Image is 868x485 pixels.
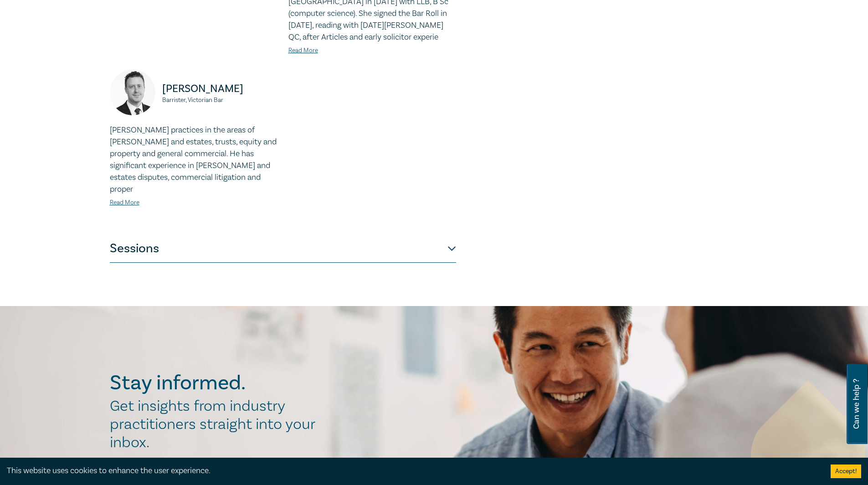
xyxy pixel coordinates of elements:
[110,371,325,395] h2: Stay informed.
[831,465,861,478] button: Accept cookies
[110,124,277,195] p: [PERSON_NAME] practices in the areas of [PERSON_NAME] and estates, trusts, equity and property an...
[162,97,277,103] small: Barrister, Victorian Bar
[162,82,277,96] p: [PERSON_NAME]
[7,465,817,477] div: This website uses cookies to enhance the user experience.
[288,46,318,55] a: Read More
[110,70,155,115] img: https://s3.ap-southeast-2.amazonaws.com/leo-cussen-store-production-content/Contacts/Justin%20Riz...
[110,397,325,452] h2: Get insights from industry practitioners straight into your inbox.
[110,235,456,263] button: Sessions
[852,369,861,439] span: Can we help ?
[110,199,139,207] a: Read More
